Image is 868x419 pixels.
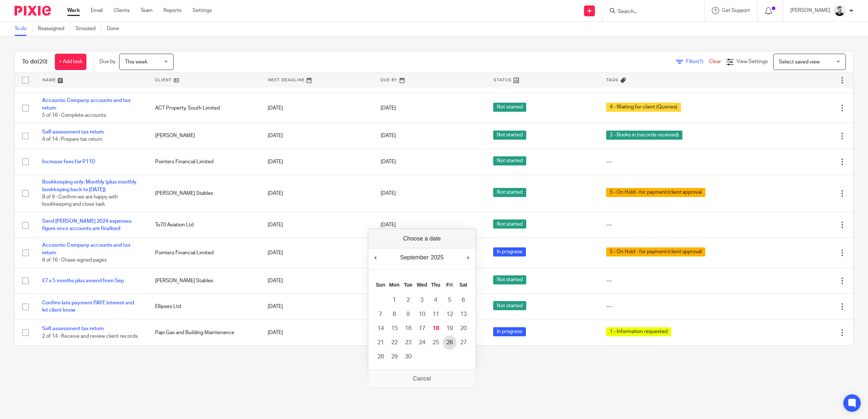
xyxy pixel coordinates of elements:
[404,282,413,288] abbr: Tuesday
[148,320,261,345] td: Papi Gas and Building Maintenance
[443,307,457,321] button: 12
[401,336,415,350] button: 23
[374,336,388,350] button: 21
[42,159,95,164] a: Increase fees for P11D
[401,321,415,336] button: 16
[415,307,429,321] button: 10
[429,307,443,321] button: 11
[114,7,130,14] a: Clients
[415,321,429,336] button: 17
[148,175,261,212] td: [PERSON_NAME] Stables
[38,22,70,36] a: Reassigned
[399,252,430,263] div: September
[388,307,401,321] button: 8
[42,258,107,263] span: 8 of 16 · Chase signed pages
[606,303,733,310] div: ---
[465,252,472,263] button: Next Month
[606,131,682,140] span: 2 - Books in (records received)
[42,137,102,142] span: 4 of 14 · Prepare tax return
[381,133,396,139] span: [DATE]
[260,268,373,293] td: [DATE]
[42,130,104,135] a: Self assessment tax return
[446,282,453,288] abbr: Friday
[388,350,401,364] button: 29
[100,58,115,65] p: Due by
[381,106,396,111] span: [DATE]
[372,252,379,263] button: Previous Month
[42,243,130,255] a: Accounts: Company accounts and tax return
[790,7,830,14] p: [PERSON_NAME]
[431,282,440,288] abbr: Thursday
[163,7,182,14] a: Reports
[779,59,820,65] span: Select saved view
[429,293,443,307] button: 4
[443,293,457,307] button: 5
[686,59,709,64] span: Filter
[192,7,212,14] a: Settings
[415,336,429,350] button: 24
[148,149,261,174] td: Pointers Financial Limited
[457,307,470,321] button: 13
[381,191,396,196] span: [DATE]
[42,194,118,207] span: 8 of 9 · Confirm we are happy with bookkeeping and close task
[493,301,526,310] span: Not started
[260,238,373,268] td: [DATE]
[617,9,682,15] input: Search
[260,93,373,123] td: [DATE]
[606,327,671,336] span: 1 - Information requested
[55,54,86,70] a: + Add task
[76,22,101,36] a: Snoozed
[493,131,526,140] span: Not started
[374,321,388,336] button: 14
[260,294,373,320] td: [DATE]
[125,59,147,65] span: This week
[42,278,124,283] a: £7 x 5 months plus amend from Sep
[107,22,125,36] a: Done
[374,307,388,321] button: 7
[42,326,104,331] a: Self assessment tax return
[722,8,750,13] span: Get Support
[709,59,721,64] a: Clear
[91,7,103,14] a: Email
[67,7,80,14] a: Work
[457,321,470,336] button: 20
[606,277,733,284] div: ---
[15,6,51,16] img: Pixie
[430,252,445,263] div: 2025
[22,58,48,66] h1: To do
[443,336,457,350] button: 26
[493,327,526,336] span: In progress
[401,350,415,364] button: 30
[260,123,373,149] td: [DATE]
[493,156,526,165] span: Not started
[493,219,526,229] span: Not started
[493,103,526,112] span: Not started
[42,98,130,110] a: Accounts: Company accounts and tax return
[429,336,443,350] button: 25
[457,293,470,307] button: 6
[457,336,470,350] button: 27
[148,294,261,320] td: Ellipses Ltd
[260,175,373,212] td: [DATE]
[148,123,261,149] td: [PERSON_NAME]
[148,238,261,268] td: Pointers Financial Limited
[493,247,526,256] span: In progress
[42,180,137,192] a: Bookkeeping only: Monthly (plus monthly bookkeping back to [DATE])
[141,7,153,14] a: Team
[493,275,526,284] span: Not started
[376,282,385,288] abbr: Sunday
[834,5,845,17] img: Dave_2025.jpg
[443,321,457,336] button: 19
[606,188,705,197] span: 5 - On Hold - for payment/client approval
[42,219,131,231] a: Send [PERSON_NAME] 2024 expenses figure once accounts are finalised
[42,113,106,118] span: 5 of 16 · Complete accounts
[260,149,373,174] td: [DATE]
[148,93,261,123] td: ACT Property, South Limited
[381,159,396,164] span: [DATE]
[606,78,618,82] span: Tags
[388,336,401,350] button: 22
[606,247,705,256] span: 5 - On Hold - for payment/client approval
[737,59,768,64] span: View Settings
[459,282,467,288] abbr: Saturday
[401,307,415,321] button: 9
